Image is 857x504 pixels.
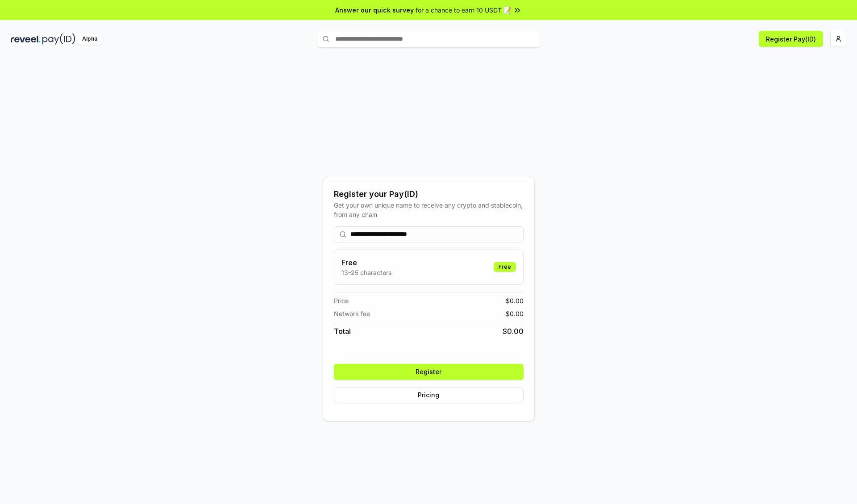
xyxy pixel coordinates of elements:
[335,5,414,15] span: Answer our quick survey
[42,33,75,45] img: pay_id
[334,309,370,318] span: Network fee
[341,257,391,268] h3: Free
[503,326,524,337] span: $ 0.00
[416,5,511,15] span: for a chance to earn 10 USDT 📝
[11,33,41,45] img: reveel_dark
[494,262,516,272] div: Free
[334,326,351,337] span: Total
[341,268,391,277] p: 13-25 characters
[334,200,524,219] div: Get your own unique name to receive any crypto and stablecoin, from any chain
[334,296,349,305] span: Price
[77,33,102,45] div: Alpha
[506,296,524,305] span: $ 0.00
[506,309,524,318] span: $ 0.00
[759,31,823,47] button: Register Pay(ID)
[334,387,524,403] button: Pricing
[334,188,524,200] div: Register your Pay(ID)
[334,364,524,380] button: Register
